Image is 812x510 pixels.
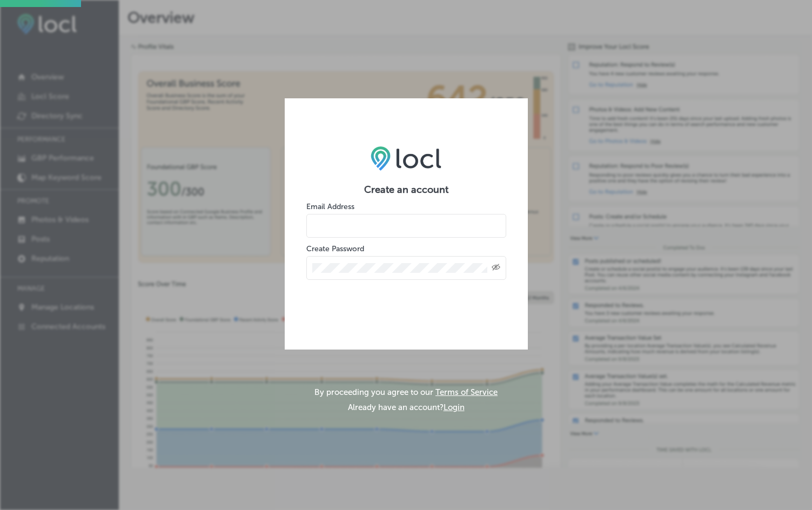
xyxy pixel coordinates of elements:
label: Email Address [306,202,354,211]
span: Toggle password visibility [492,263,500,273]
img: LOCL logo [371,146,441,171]
button: Login [444,402,465,412]
h2: Create an account [306,184,506,196]
label: Create Password [306,244,364,253]
p: By proceeding you agree to our [314,387,498,397]
p: Already have an account? [348,402,465,412]
a: Terms of Service [435,387,498,397]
